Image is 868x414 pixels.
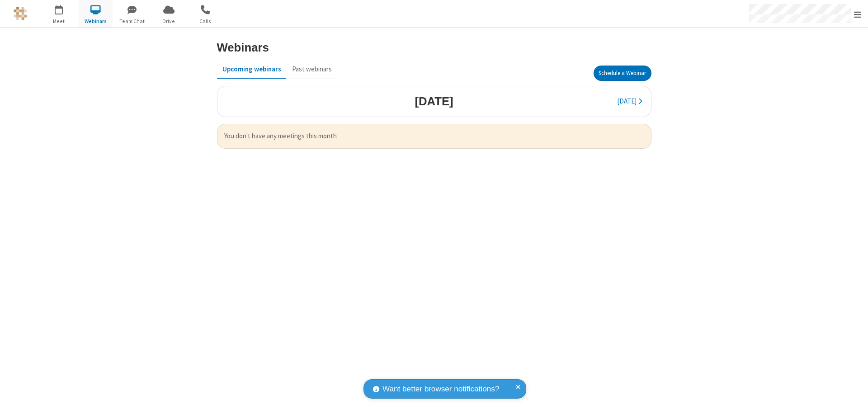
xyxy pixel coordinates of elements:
img: QA Selenium DO NOT DELETE OR CHANGE [14,7,27,20]
span: Meet [42,17,76,25]
h3: Webinars [217,41,269,54]
span: Want better browser notifications? [382,383,499,395]
h3: [DATE] [415,95,453,108]
span: [DATE] [617,97,637,105]
span: Team Chat [115,17,149,25]
span: Drive [152,17,186,25]
span: Calls [189,17,222,25]
button: Upcoming webinars [217,61,287,78]
span: Webinars [79,17,113,25]
button: Past webinars [287,61,337,78]
button: [DATE] [612,93,647,110]
span: You don't have any meetings this month [224,131,644,141]
button: Schedule a Webinar [594,66,651,81]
